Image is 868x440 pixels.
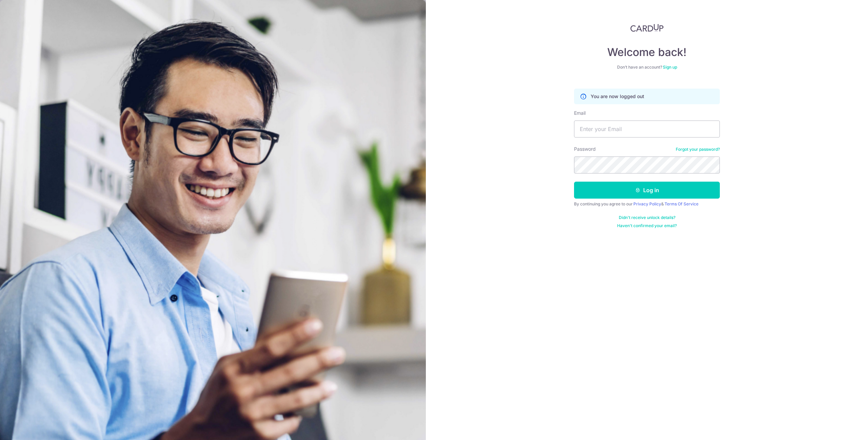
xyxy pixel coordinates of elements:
[663,65,677,70] a: Sign up
[665,201,698,206] a: Terms Of Service
[574,110,586,116] label: Email
[617,223,677,228] a: Haven't confirmed your email?
[633,201,661,206] a: Privacy Policy
[574,65,720,70] div: Don’t have an account?
[591,93,644,100] p: You are now logged out
[574,201,720,207] div: By continuing you agree to our &
[574,182,720,199] button: Log in
[619,215,675,220] a: Didn't receive unlock details?
[676,147,720,152] a: Forgot your password?
[574,146,596,152] label: Password
[574,121,720,137] input: Enter your Email
[574,45,720,59] h4: Welcome back!
[630,24,664,32] img: CardUp Logo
